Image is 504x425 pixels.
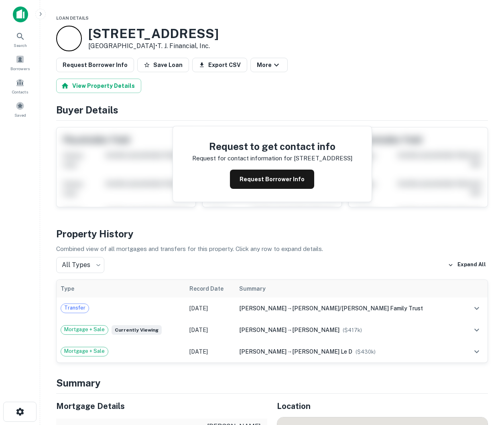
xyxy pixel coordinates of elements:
[239,348,287,355] span: [PERSON_NAME]
[137,58,189,72] button: Save Loan
[192,58,247,72] button: Export CSV
[250,58,288,72] button: More
[112,325,162,335] span: Currently viewing
[88,41,219,51] p: [GEOGRAPHIC_DATA] •
[464,361,504,399] iframe: Chat Widget
[2,75,38,97] a: Contacts
[157,42,210,50] a: T. J. Financial, Inc.
[56,58,134,72] button: Request Borrower Info
[56,376,488,390] h4: Summary
[239,304,458,313] div: →
[356,349,376,355] span: ($ 430k )
[292,327,339,333] span: [PERSON_NAME]
[2,98,38,120] a: Saved
[10,65,30,72] span: Borrowers
[56,103,488,117] h4: Buyer Details
[61,347,108,355] span: Mortgage + Sale
[470,345,484,358] button: expand row
[446,259,488,271] button: Expand All
[343,327,362,333] span: ($ 417k )
[57,280,185,297] th: Type
[61,304,89,312] span: Transfer
[185,297,235,319] td: [DATE]
[2,28,38,50] a: Search
[235,280,462,297] th: Summary
[277,400,488,412] h5: Location
[14,112,26,118] span: Saved
[56,400,267,412] h5: Mortgage Details
[239,305,287,312] span: [PERSON_NAME]
[185,280,235,297] th: Record Date
[294,154,352,163] p: [STREET_ADDRESS]
[230,170,314,189] button: Request Borrower Info
[56,16,89,20] span: Loan Details
[239,347,458,356] div: →
[185,341,235,362] td: [DATE]
[88,26,219,41] h3: [STREET_ADDRESS]
[292,305,423,312] span: [PERSON_NAME]/[PERSON_NAME] family trust
[239,327,287,333] span: [PERSON_NAME]
[470,323,484,337] button: expand row
[192,139,352,154] h4: Request to get contact info
[192,154,292,163] p: Request for contact information for
[56,79,141,93] button: View Property Details
[56,227,488,241] h4: Property History
[12,89,28,95] span: Contacts
[2,52,38,73] a: Borrowers
[56,257,104,273] div: All Types
[13,6,28,22] img: capitalize-icon.png
[14,42,27,49] span: Search
[239,326,458,334] div: →
[292,348,352,355] span: [PERSON_NAME] le d
[185,319,235,341] td: [DATE]
[56,244,488,254] p: Combined view of all mortgages and transfers for this property. Click any row to expand details.
[61,326,108,334] span: Mortgage + Sale
[470,302,484,315] button: expand row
